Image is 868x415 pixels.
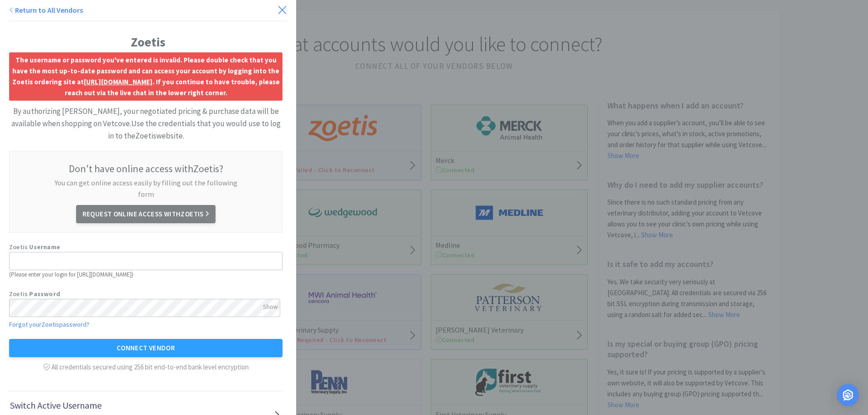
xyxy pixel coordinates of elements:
a: Request Online Access withZoetis [76,205,216,223]
h1: Zoetis [9,32,287,52]
label: Zoetis [9,242,60,252]
a: Forgot yourZoetispassword? [9,320,89,328]
button: Connect Vendor [9,339,282,357]
a: [URL][DOMAIN_NAME] [84,77,153,86]
strong: Username [29,243,60,251]
h1: Don't have online access with Zoetis ? [19,161,273,177]
a: Return to All Vendors [9,5,83,15]
h2: By authorizing [PERSON_NAME], your negotiated pricing & purchase data will be available when shop... [9,105,282,143]
p: ( Please enter your login for [URL][DOMAIN_NAME] ) [9,270,282,280]
p: You can get online access easily by filling out the following form [48,177,244,200]
div: Show [263,299,278,314]
strong: Password [29,290,60,298]
span: Use the credentials that you would use to log in to the Zoetis website. [108,118,281,141]
label: Zoetis [9,289,60,299]
div: Open Intercom Messenger [837,384,859,406]
div: All credentials secured using 256 bit end-to-end bank level encryption [9,357,282,373]
p: The username or password you've entered is invalid. Please double check that you have the most up... [11,55,280,98]
h1: Switch Active Username [10,398,151,413]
